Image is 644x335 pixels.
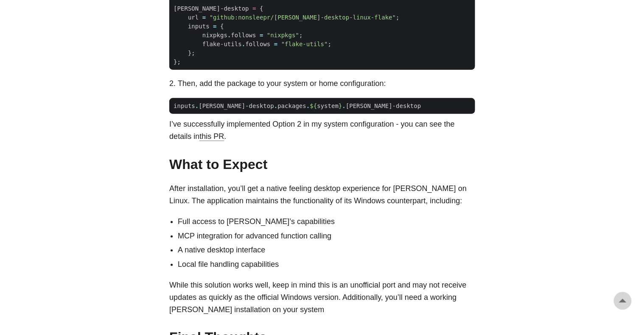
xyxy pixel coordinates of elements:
[188,14,199,21] span: url
[178,78,475,90] li: Then, add the package to your system or home configuration:
[260,5,263,12] span: {
[202,32,227,39] span: nixpkgs
[260,32,263,39] span: =
[202,41,242,47] span: flake-utils
[178,244,475,256] li: A native desktop interface
[178,230,475,242] li: MCP integration for advanced function calling
[199,102,274,109] span: [PERSON_NAME]-desktop
[188,23,210,30] span: inputs
[245,41,270,47] span: follows
[174,58,181,65] span: };
[188,50,195,56] span: };
[169,156,475,172] h2: What to Expect
[231,32,256,39] span: follows
[613,292,631,310] a: go to top
[195,102,199,109] span: .
[342,102,345,109] span: .
[178,216,475,228] li: Full access to [PERSON_NAME]’s capabilities
[213,23,216,30] span: =
[328,41,331,47] span: ;
[242,41,245,47] span: .
[274,102,277,109] span: .
[174,102,195,109] span: inputs
[310,102,317,109] span: ${
[274,41,277,47] span: =
[169,183,475,207] p: After installation, you’ll get a native feeling desktop experience for [PERSON_NAME] on Linux. Th...
[277,102,306,109] span: packages
[210,14,396,21] span: "github:nonsleepr/[PERSON_NAME]-desktop-linux-flake"
[306,102,310,109] span: .
[174,5,249,12] span: [PERSON_NAME]-desktop
[169,279,475,316] p: While this solution works well, keep in mind this is an unofficial port and may not receive updat...
[317,102,339,109] span: system
[227,32,231,39] span: .
[202,14,206,21] span: =
[178,258,475,271] li: Local file handling capabilities
[396,14,399,21] span: ;
[252,5,256,12] span: =
[339,102,342,109] span: }
[220,23,224,30] span: {
[346,102,421,109] span: [PERSON_NAME]-desktop
[281,41,328,47] span: "flake-utils"
[299,32,302,39] span: ;
[199,132,224,141] a: this PR
[169,118,475,143] p: I’ve successfully implemented Option 2 in my system configuration - you can see the details in .
[267,32,299,39] span: "nixpkgs"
